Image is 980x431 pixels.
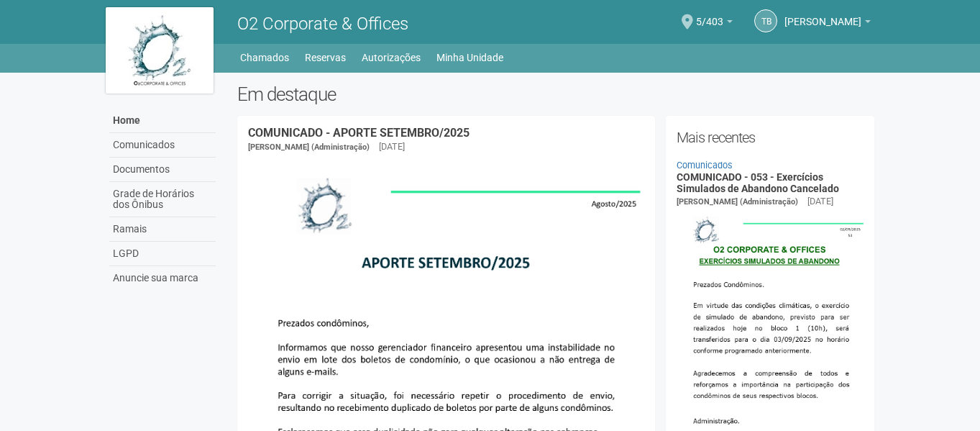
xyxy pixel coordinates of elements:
[109,182,216,217] a: Grade de Horários dos Ônibus
[106,7,214,94] img: logo.jpg
[362,47,421,68] a: Autorizações
[237,14,408,34] span: O2 Corporate & Offices
[696,18,733,30] a: 5/403
[784,18,871,30] a: [PERSON_NAME]
[754,9,777,32] a: TB
[677,127,864,148] h2: Mais recentes
[248,126,470,140] a: COMUNICADO - APORTE SETEMBRO/2025
[109,242,216,266] a: LGPD
[109,109,216,133] a: Home
[305,47,346,68] a: Reservas
[807,195,833,208] div: [DATE]
[109,217,216,242] a: Ramais
[677,197,798,207] span: [PERSON_NAME] (Administração)
[237,83,875,105] h2: Em destaque
[240,47,289,68] a: Chamados
[109,158,216,182] a: Documentos
[248,142,370,152] span: [PERSON_NAME] (Administração)
[109,266,216,290] a: Anuncie sua marca
[696,2,723,27] span: 5/403
[109,133,216,158] a: Comunicados
[379,140,405,153] div: [DATE]
[784,2,861,27] span: Tatiana Buxbaum Grecco
[677,171,839,194] a: COMUNICADO - 053 - Exercícios Simulados de Abandono Cancelado
[677,160,733,171] a: Comunicados
[436,47,503,68] a: Minha Unidade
